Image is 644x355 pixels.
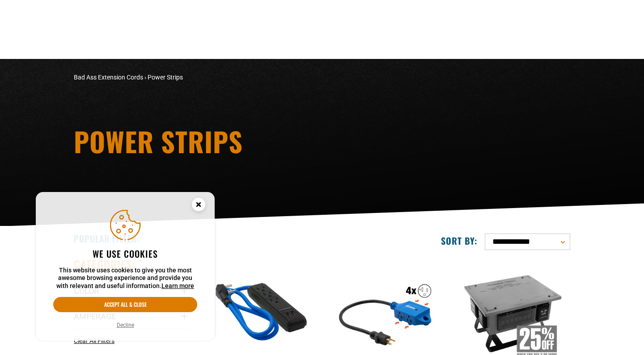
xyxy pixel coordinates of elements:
[74,74,143,81] a: Bad Ass Extension Cords
[74,337,114,344] span: Clear All Filters
[36,192,215,341] aside: Cookie Consent
[148,74,183,81] span: Power Strips
[144,74,146,81] span: ›
[74,336,118,346] a: Clear All Filters
[53,267,197,290] p: This website uses cookies to give you the most awesome browsing experience and provide you with r...
[53,297,197,312] button: Accept all & close
[161,282,194,289] a: Learn more
[74,128,400,155] h1: Power Strips
[74,73,400,82] nav: breadcrumbs
[114,321,137,330] button: Decline
[53,248,197,259] h2: We use cookies
[441,235,478,246] label: Sort by:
